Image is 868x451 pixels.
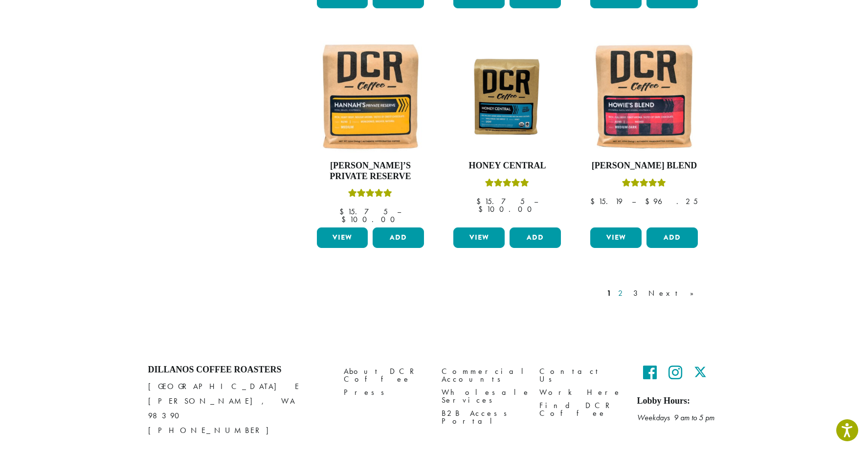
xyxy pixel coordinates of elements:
[637,412,714,423] em: Weekdays 9 am to 5 pm
[637,396,720,407] h5: Lobby Hours:
[451,41,563,224] a: Honey CentralRated 5.00 out of 5
[539,399,623,420] a: Find DCR Coffee
[442,407,525,428] a: B2B Access Portal
[314,41,427,224] a: [PERSON_NAME]’s Private ReserveRated 5.00 out of 5
[534,196,538,206] span: –
[605,287,613,299] a: 1
[341,214,400,225] bdi: 100.00
[451,161,563,171] h4: Honey Central
[485,177,529,192] div: Rated 5.00 out of 5
[631,287,644,299] a: 3
[442,386,525,407] a: Wholesale Services
[539,365,623,386] a: Contact Us
[314,161,427,182] h4: [PERSON_NAME]’s Private Reserve
[348,187,392,202] div: Rated 5.00 out of 5
[148,365,329,375] h4: Dillanos Coffee Roasters
[339,206,348,217] span: $
[632,196,636,206] span: –
[539,386,623,399] a: Work Here
[588,161,700,171] h4: [PERSON_NAME] Blend
[478,204,487,214] span: $
[453,227,505,248] a: View
[341,214,350,225] span: $
[510,227,561,248] button: Add
[344,386,427,399] a: Press
[314,41,426,153] img: Hannahs-Private-Reserve-12oz-300x300.jpg
[317,227,368,248] a: View
[645,196,653,206] span: $
[344,365,427,386] a: About DCR Coffee
[148,379,329,438] p: [GEOGRAPHIC_DATA] E [PERSON_NAME], WA 98390 [PHONE_NUMBER]
[590,196,623,206] bdi: 15.19
[622,177,666,192] div: Rated 4.67 out of 5
[590,196,599,206] span: $
[646,287,703,299] a: Next »
[588,41,700,153] img: Howies-Blend-12oz-300x300.jpg
[397,206,401,217] span: –
[442,365,525,386] a: Commercial Accounts
[476,196,525,206] bdi: 15.75
[451,55,563,139] img: Honey-Central-stock-image-fix-1200-x-900.png
[478,204,536,214] bdi: 100.00
[476,196,485,206] span: $
[373,227,424,248] button: Add
[645,196,698,206] bdi: 96.25
[616,287,628,299] a: 2
[339,206,388,217] bdi: 15.75
[590,227,642,248] a: View
[588,41,700,224] a: [PERSON_NAME] BlendRated 4.67 out of 5
[646,227,698,248] button: Add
